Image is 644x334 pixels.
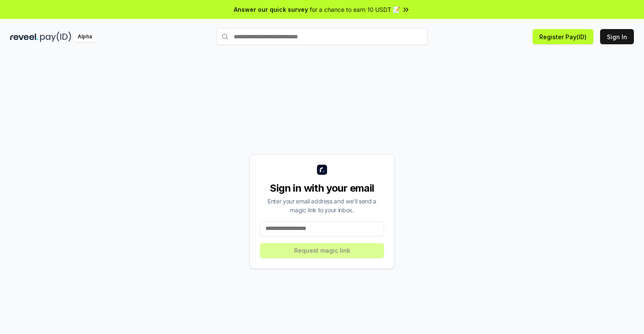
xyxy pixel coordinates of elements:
div: Sign in with your email [260,182,384,195]
span: Answer our quick survey [234,5,308,14]
button: Register Pay(ID) [533,29,593,44]
span: for a chance to earn 10 USDT 📝 [310,5,400,14]
div: Alpha [73,32,97,42]
img: pay_id [40,32,71,42]
img: logo_small [317,165,327,175]
button: Sign In [600,29,634,44]
img: reveel_dark [10,32,38,42]
div: Enter your email address and we’ll send a magic link to your inbox. [260,197,384,214]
